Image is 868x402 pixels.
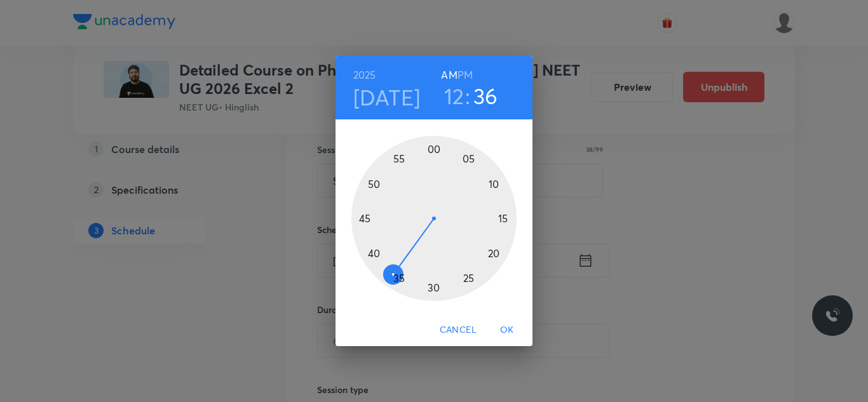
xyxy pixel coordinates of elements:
[465,83,470,109] h3: :
[492,322,522,338] span: OK
[435,318,482,342] button: Cancel
[353,84,421,111] button: [DATE]
[487,318,527,342] button: OK
[444,83,465,109] button: 12
[440,322,477,338] span: Cancel
[441,66,457,84] button: AM
[458,66,473,84] button: PM
[473,83,498,109] button: 36
[353,66,376,84] button: 2025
